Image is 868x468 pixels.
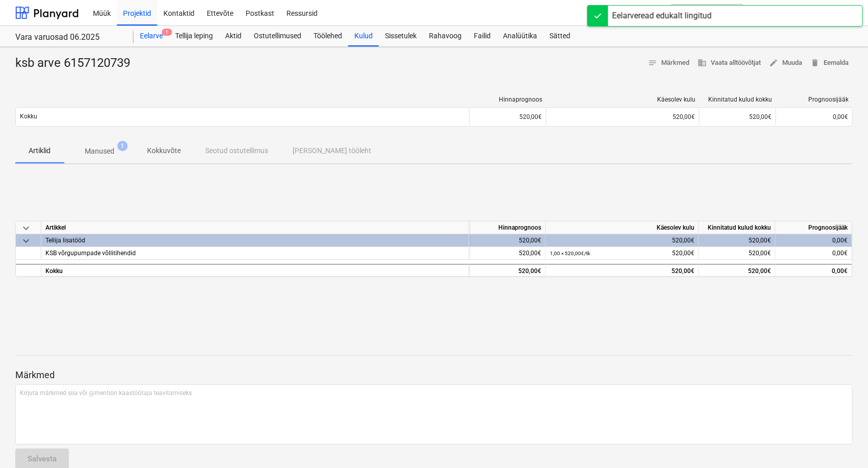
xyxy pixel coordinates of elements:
span: keyboard_arrow_down [20,235,32,247]
span: 0,00€ [832,250,848,257]
span: delete [810,58,819,67]
a: Sätted [543,26,576,46]
p: Artiklid [28,145,52,156]
a: Sissetulek [379,26,423,46]
div: Vara varuosad 06.2025 [15,32,122,43]
div: Artikkel [41,221,469,234]
a: Analüütika [497,26,543,46]
div: 520,00€ [699,234,776,247]
div: Hinnaprognoos [469,221,546,234]
span: KSB võrgupumpade võllitihendid [45,250,136,257]
span: notes [648,58,657,67]
span: Muuda [769,57,802,69]
small: 1,00 × 520,00€ / tk [550,251,590,256]
p: Kokkuvõte [147,145,181,156]
div: Hinnaprognoos [474,96,542,103]
div: 0,00€ [776,264,852,277]
span: Eemalda [810,57,849,69]
div: 520,00€ [550,113,695,120]
div: Kinnitatud kulud kokku [704,96,772,103]
span: keyboard_arrow_down [20,222,32,234]
a: Tellija leping [169,26,219,46]
div: Käesolev kulu [550,96,695,103]
a: Kulud [348,26,379,46]
button: Vaata alltöövõtjat [693,55,765,71]
a: Ostutellimused [248,26,307,46]
span: 520,00€ [749,250,771,257]
div: 520,00€ [550,247,694,260]
div: 520,00€ [699,109,776,125]
div: 520,00€ [550,234,694,247]
a: Failid [468,26,497,46]
div: Eelarveread edukalt lingitud [612,10,712,22]
div: ksb arve 6157120739 [15,55,138,71]
div: 520,00€ [550,265,694,278]
span: 1 [117,141,128,151]
a: Eelarve1 [134,26,169,46]
div: 520,00€ [469,234,546,247]
span: Märkmed [648,57,689,69]
span: edit [769,58,778,67]
div: 520,00€ [469,247,546,260]
div: Eelarve [134,26,169,46]
div: Prognoosijääk [780,96,849,103]
div: 520,00€ [469,264,546,277]
a: Rahavoog [423,26,468,46]
span: 1 [162,29,172,36]
div: Tellija lisatööd [45,234,465,247]
span: business [697,58,707,67]
button: Eemalda [806,55,853,71]
div: Prognoosijääk [776,221,852,234]
p: Manused [85,146,114,157]
span: 0,00€ [833,113,848,120]
button: Muuda [765,55,806,71]
p: Kokku [20,112,37,121]
div: 520,00€ [469,109,546,125]
a: Aktid [219,26,248,46]
div: Kokku [41,264,469,277]
div: Kinnitatud kulud kokku [699,221,776,234]
div: 520,00€ [699,264,776,277]
a: Töölehed [307,26,348,46]
div: Käesolev kulu [546,221,699,234]
p: Märkmed [15,369,853,381]
span: Vaata alltöövõtjat [697,57,761,69]
div: 0,00€ [776,234,852,247]
button: Märkmed [644,55,693,71]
